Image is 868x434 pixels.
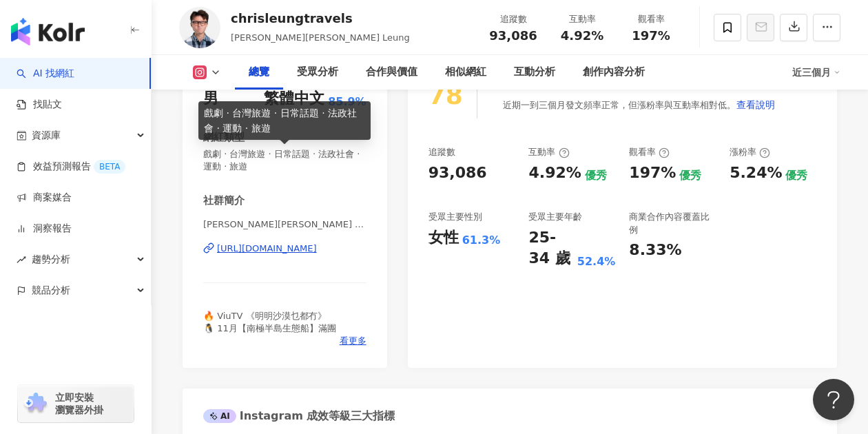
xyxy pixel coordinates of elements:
div: 197% [629,163,676,184]
div: 社群簡介 [203,194,245,208]
div: AI [203,409,236,423]
div: 相似網紅 [445,64,486,81]
span: [PERSON_NAME][PERSON_NAME] | chrisleungtravels [203,218,366,231]
div: 78 [428,81,463,110]
div: 追蹤數 [428,146,455,158]
div: [URL][DOMAIN_NAME] [217,242,317,255]
span: 93,086 [489,28,537,43]
div: 追蹤數 [487,12,539,26]
button: 查看說明 [736,91,776,118]
div: 受眾分析 [297,64,338,81]
div: 優秀 [679,168,701,183]
iframe: Help Scout Beacon - Open [813,379,854,420]
span: 查看說明 [736,99,775,110]
span: rise [17,255,26,265]
div: 近三個月 [792,61,840,83]
div: 8.33% [629,240,681,261]
span: 🔥 ViuTV 《明明沙漠乜都冇》 🐧 11月【南極半島生態船】滿團 [203,311,336,333]
a: 找貼文 [17,98,62,112]
img: logo [11,18,85,45]
div: 戲劇 · 台灣旅遊 · 日常話題 · 法政社會 · 運動 · 旅遊 [198,101,371,140]
div: 創作內容分析 [583,64,645,81]
span: [PERSON_NAME][PERSON_NAME] Leung [231,32,410,43]
div: 女性 [428,227,459,249]
div: 近期一到三個月發文頻率正常，但漲粉率與互動率相對低。 [503,91,776,118]
a: [URL][DOMAIN_NAME] [203,242,366,255]
div: 優秀 [785,168,807,183]
span: 戲劇 · 台灣旅遊 · 日常話題 · 法政社會 · 運動 · 旅遊 [203,148,366,173]
div: 總覽 [249,64,269,81]
div: 觀看率 [625,12,677,26]
div: Instagram 成效等級三大指標 [203,409,395,424]
span: 立即安裝 瀏覽器外掛 [55,391,103,416]
div: 93,086 [428,163,487,184]
div: 觀看率 [629,146,670,158]
div: 互動率 [556,12,608,26]
span: 85.9% [328,94,366,110]
span: 看更多 [340,335,366,347]
div: 漲粉率 [730,146,770,158]
a: 效益預測報告BETA [17,160,125,174]
div: 互動率 [528,146,569,158]
div: 合作與價值 [366,64,417,81]
div: 繁體中文 [264,88,324,110]
span: 4.92% [561,29,603,43]
div: 互動分析 [514,64,555,81]
span: 趨勢分析 [32,244,70,275]
span: 競品分析 [32,275,70,306]
a: chrome extension立即安裝 瀏覽器外掛 [18,385,134,422]
div: 商業合作內容覆蓋比例 [629,211,716,236]
img: KOL Avatar [179,7,220,48]
img: chrome extension [22,393,49,415]
div: chrisleungtravels [231,10,410,27]
div: 52.4% [577,254,616,269]
div: 4.92% [528,163,581,184]
a: 商案媒合 [17,191,72,205]
span: 資源庫 [32,120,61,151]
a: searchAI 找網紅 [17,67,74,81]
div: 25-34 歲 [528,227,573,270]
div: 61.3% [462,233,501,248]
a: 洞察報告 [17,222,72,236]
div: 5.24% [730,163,782,184]
div: 優秀 [585,168,607,183]
span: 197% [632,29,670,43]
div: 受眾主要年齡 [528,211,582,223]
div: 男 [203,88,218,110]
div: 受眾主要性別 [428,211,482,223]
